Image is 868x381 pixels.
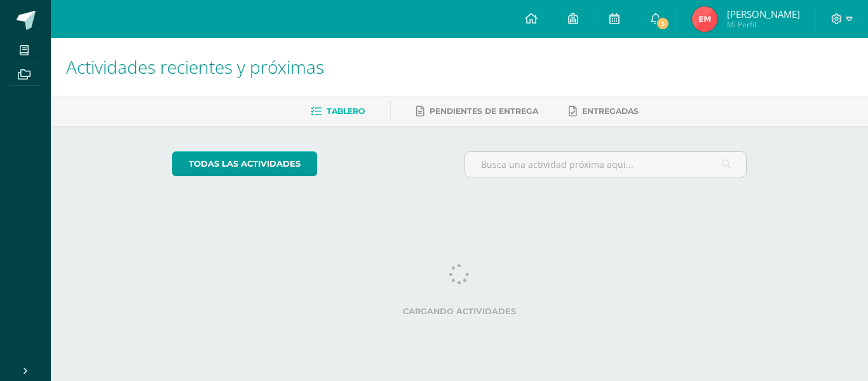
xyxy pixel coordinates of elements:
[172,307,747,316] label: Cargando actividades
[692,6,717,32] img: d2b4136513032de9ab71743cf66538c5.png
[416,101,538,121] a: Pendientes de entrega
[430,106,538,116] span: Pendientes de entrega
[66,55,324,79] span: Actividades recientes y próximas
[465,152,747,177] input: Busca una actividad próxima aquí...
[311,101,365,121] a: Tablero
[582,106,639,116] span: Entregadas
[172,151,317,176] a: todas las Actividades
[656,17,670,31] span: 3
[727,19,800,30] span: Mi Perfil
[327,106,365,116] span: Tablero
[569,101,639,121] a: Entregadas
[727,8,800,20] span: [PERSON_NAME]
